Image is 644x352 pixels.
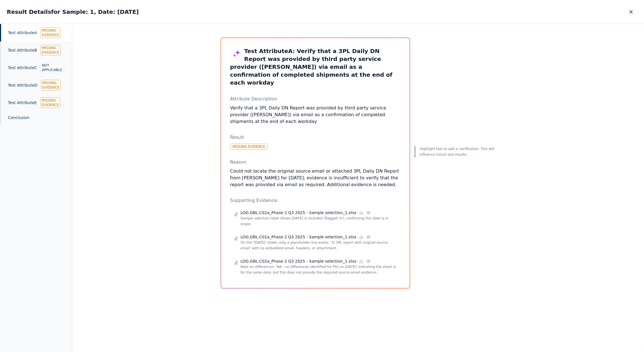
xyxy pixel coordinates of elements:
[230,96,401,102] p: Attribute Description
[230,134,401,141] p: Result
[241,210,357,215] p: LOG.GBL.C02a_Phase 2 Q3 2025 - Sample selection_1.xlsx
[241,215,397,227] p: Sample selection table shows [DATE] is included (flagged 'X'), confirming this date is in scope.
[230,144,268,150] div: Missing Evidence
[241,264,397,275] p: Note on differences: 'NA - no differences identified for PGI on [DATE]' indicating the sheet is f...
[359,234,364,239] a: Download file
[420,146,496,157] p: Highlight text to add a clarification. This will influence future test results.
[40,97,60,108] div: Missing Evidence
[230,159,401,166] p: Reason
[241,240,397,251] p: On the '[DATE]' sheet, only a placeholder line exists: '3) 3PL report with original source email'...
[359,259,364,264] a: Download file
[7,8,139,16] h2: Result Details for Sample: 1, Date: [DATE]
[241,258,357,264] p: LOG.GBL.C02a_Phase 2 Q3 2025 - Sample selection_1.xlsx
[230,47,401,87] h3: Test Attribute A : Verify that a 3PL Daily DN Report was provided by third party service provider...
[41,62,64,73] div: Not Applicable
[41,80,61,91] div: Missing Evidence
[230,197,401,204] p: Supporting Evidence:
[40,45,60,56] div: Missing Evidence
[230,168,401,188] p: Could not locate the original source email or attached 3PL Daily DN Report from [PERSON_NAME] for...
[40,27,60,38] div: Missing Evidence
[359,210,364,215] a: Download file
[241,234,357,240] p: LOG.GBL.C02a_Phase 2 Q3 2025 - Sample selection_1.xlsx
[230,105,401,125] p: Verify that a 3PL Daily DN Report was provided by third party service provider ([PERSON_NAME]) vi...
